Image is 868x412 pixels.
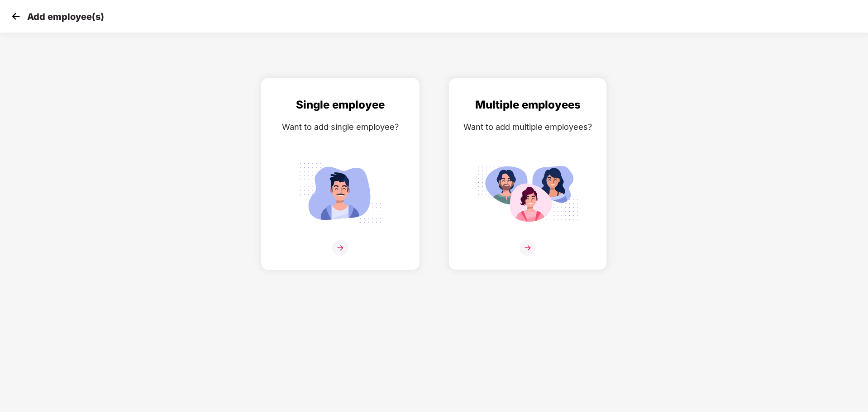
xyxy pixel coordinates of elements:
[520,240,536,256] img: svg+xml;base64,PHN2ZyB4bWxucz0iaHR0cDovL3d3dy53My5vcmcvMjAwMC9zdmciIHdpZHRoPSIzNiIgaGVpZ2h0PSIzNi...
[458,96,597,114] div: Multiple employees
[27,11,104,22] p: Add employee(s)
[332,240,348,256] img: svg+xml;base64,PHN2ZyB4bWxucz0iaHR0cDovL3d3dy53My5vcmcvMjAwMC9zdmciIHdpZHRoPSIzNiIgaGVpZ2h0PSIzNi...
[477,158,578,228] img: svg+xml;base64,PHN2ZyB4bWxucz0iaHR0cDovL3d3dy53My5vcmcvMjAwMC9zdmciIGlkPSJNdWx0aXBsZV9lbXBsb3llZS...
[290,158,391,228] img: svg+xml;base64,PHN2ZyB4bWxucz0iaHR0cDovL3d3dy53My5vcmcvMjAwMC9zdmciIGlkPSJTaW5nbGVfZW1wbG95ZWUiIH...
[9,9,23,23] img: svg+xml;base64,PHN2ZyB4bWxucz0iaHR0cDovL3d3dy53My5vcmcvMjAwMC9zdmciIHdpZHRoPSIzMCIgaGVpZ2h0PSIzMC...
[271,120,410,133] div: Want to add single employee?
[458,120,597,133] div: Want to add multiple employees?
[271,96,410,114] div: Single employee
